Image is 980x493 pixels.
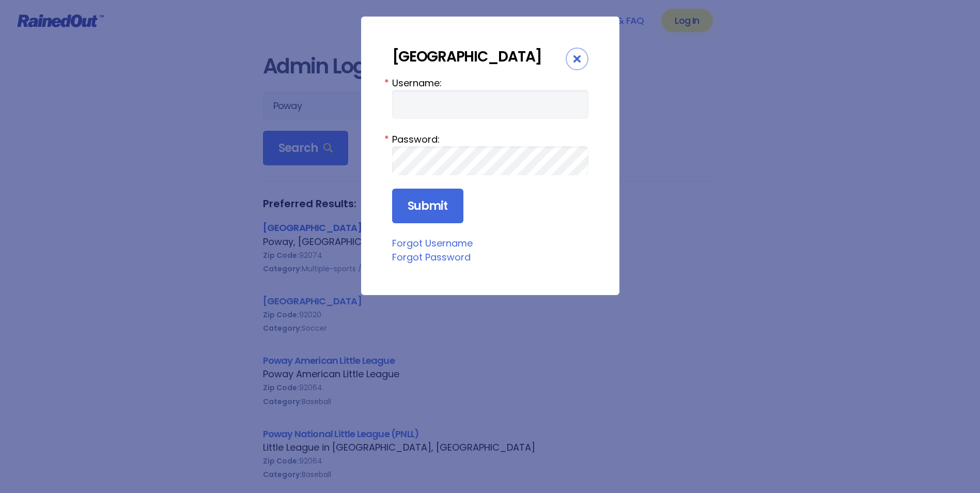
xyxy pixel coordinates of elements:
[392,76,588,90] label: Username:
[392,251,471,264] a: Forgot Password
[566,48,588,70] div: Close
[392,189,463,224] input: Submit
[392,237,473,250] a: Forgot Username
[392,132,588,146] label: Password:
[392,48,566,66] div: [GEOGRAPHIC_DATA]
